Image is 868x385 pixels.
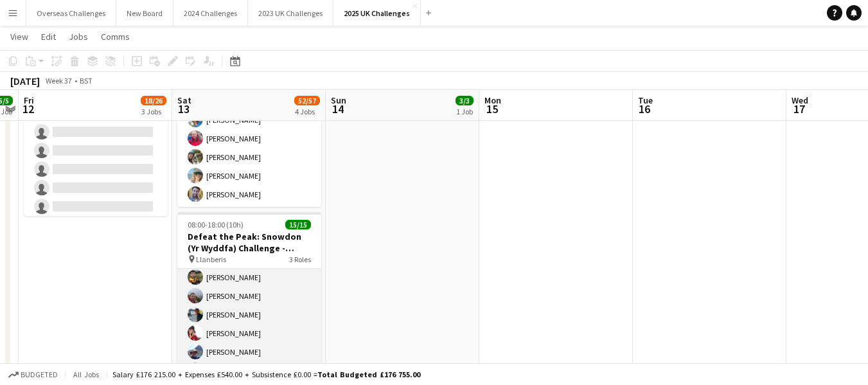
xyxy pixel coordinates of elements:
[141,107,166,116] div: 3 Jobs
[36,28,61,45] a: Edit
[22,102,34,116] span: 12
[42,76,75,85] span: Week 37
[69,31,88,42] span: Jobs
[6,368,60,382] button: Budgeted
[333,1,421,26] button: 2025 UK Challenges
[248,1,333,26] button: 2023 UK Challenges
[177,94,191,106] span: Sat
[26,1,116,26] button: Overseas Challenges
[790,102,808,116] span: 17
[10,31,28,42] span: View
[175,102,191,116] span: 13
[196,255,226,264] span: Llanberis
[141,96,166,105] span: 18/26
[24,94,34,106] span: Fri
[116,1,173,26] button: New Board
[21,370,58,379] span: Budgeted
[295,107,319,116] div: 4 Jobs
[317,370,420,379] span: Total Budgeted £176 755.00
[101,31,130,42] span: Comms
[71,370,102,379] span: All jobs
[294,96,320,105] span: 52/57
[456,96,474,105] span: 3/3
[5,28,33,45] a: View
[456,107,473,116] div: 1 Job
[173,1,248,26] button: 2024 Challenges
[329,102,346,116] span: 14
[188,220,244,229] span: 08:00-18:00 (10h)
[792,94,808,106] span: Wed
[24,82,168,219] app-card-role: Walking Leader1/612:00-16:00 (4h)[PERSON_NAME]
[96,28,135,45] a: Comms
[289,255,311,264] span: 3 Roles
[112,370,420,379] div: Salary £176 215.00 + Expenses £540.00 + Subsistence £0.00 =
[636,102,653,116] span: 16
[80,76,93,85] div: BST
[10,75,40,87] div: [DATE]
[24,26,168,216] app-job-card: 12:00-16:00 (4h)1/6CoppaTrek! Cotswolds Route Marking CoppaTrek! Cotswolds Route Marking1 RoleWal...
[483,102,501,116] span: 15
[177,231,321,254] h3: Defeat the Peak: Snowdon (Yr Wyddfa) Challenge - [PERSON_NAME] [MEDICAL_DATA] Support
[41,31,56,42] span: Edit
[331,94,346,106] span: Sun
[638,94,653,106] span: Tue
[64,28,93,45] a: Jobs
[285,220,311,229] span: 15/15
[484,94,501,106] span: Mon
